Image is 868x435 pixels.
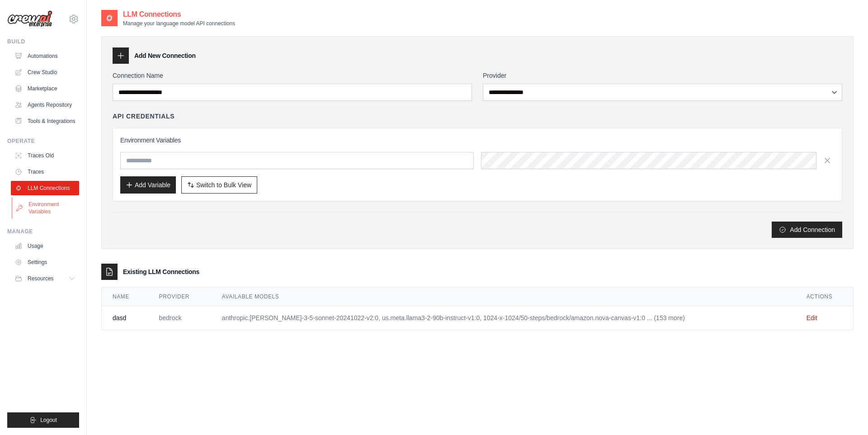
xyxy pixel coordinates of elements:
th: Name [102,288,148,306]
h3: Environment Variables [120,136,835,145]
label: Provider [483,71,842,80]
button: Add Connection [772,222,842,238]
h2: LLM Connections [123,9,235,20]
label: Connection Name [113,71,472,80]
div: Operate [7,137,79,145]
a: Edit [807,314,817,322]
span: Logout [40,416,57,424]
div: Build [7,38,79,45]
td: anthropic.[PERSON_NAME]-3-5-sonnet-20241022-v2:0, us.meta.llama3-2-90b-instruct-v1:0, 1024-x-1024... [211,306,796,330]
p: Manage your language model API connections [123,20,235,27]
a: Usage [11,239,79,253]
a: Settings [11,255,79,270]
button: Logout [7,412,79,428]
h3: Existing LLM Connections [123,267,199,276]
th: Provider [148,288,211,306]
th: Available Models [211,288,796,306]
a: Traces Old [11,148,79,163]
td: bedrock [148,306,211,330]
img: Logo [7,10,52,28]
button: Add Variable [120,176,176,194]
h3: Add New Connection [134,51,196,60]
a: Automations [11,49,79,63]
h4: API Credentials [113,112,175,121]
div: Manage [7,228,79,235]
button: Resources [11,271,79,286]
a: Agents Repository [11,98,79,112]
a: Crew Studio [11,65,79,80]
span: Resources [28,275,53,282]
a: Environment Variables [12,197,80,219]
a: Marketplace [11,81,79,96]
a: Tools & Integrations [11,114,79,128]
button: Switch to Bulk View [181,176,257,194]
span: Switch to Bulk View [196,180,251,189]
a: Traces [11,165,79,179]
td: dasd [102,306,148,330]
th: Actions [796,288,853,306]
a: LLM Connections [11,181,79,195]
